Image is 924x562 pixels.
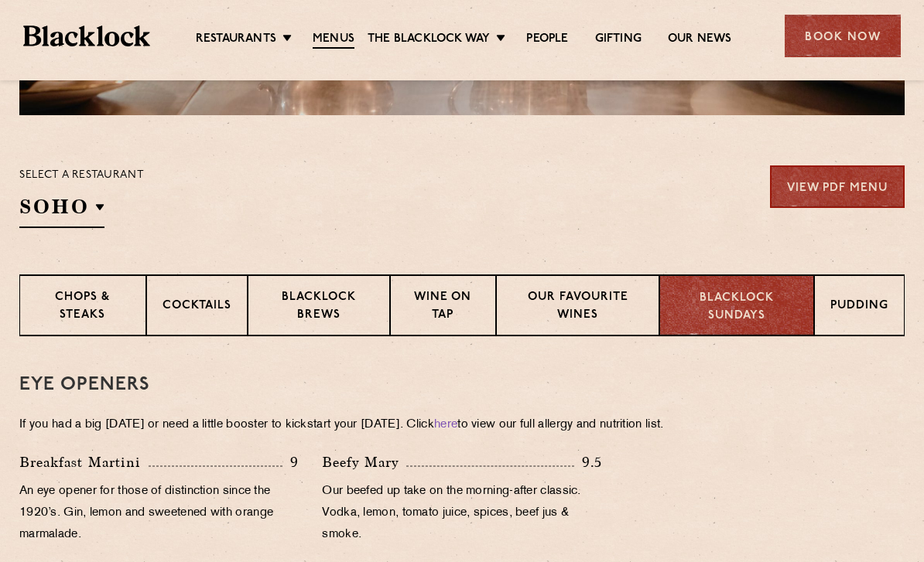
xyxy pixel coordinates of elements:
[163,298,231,317] p: Cocktails
[19,375,905,395] h3: Eye openers
[676,290,798,325] p: Blacklock Sundays
[23,26,150,47] img: BL_Textured_Logo-footer-cropped.svg
[264,289,374,325] p: Blacklock Brews
[434,419,457,431] a: here
[406,289,481,325] p: Wine on Tap
[368,32,490,47] a: The Blacklock Way
[322,451,406,473] p: Beefy Mary
[36,289,130,325] p: Chops & Steaks
[19,414,905,436] p: If you had a big [DATE] or need a little booster to kickstart your [DATE]. Click to view our full...
[512,289,643,325] p: Our favourite wines
[19,481,299,546] p: An eye opener for those of distinction since the 1920’s. Gin, lemon and sweetened with orange mar...
[785,15,901,57] div: Book Now
[196,32,276,47] a: Restaurants
[574,452,602,472] p: 9.5
[526,32,568,47] a: People
[770,165,905,208] a: View PDF Menu
[830,298,888,317] p: Pudding
[19,193,104,228] h2: SOHO
[313,32,354,49] a: Menus
[19,165,144,186] p: Select a restaurant
[322,481,601,546] p: Our beefed up take on the morning-after classic. Vodka, lemon, tomato juice, spices, beef jus & s...
[19,451,149,473] p: Breakfast Martini
[282,452,299,472] p: 9
[668,32,732,47] a: Our News
[595,32,642,47] a: Gifting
